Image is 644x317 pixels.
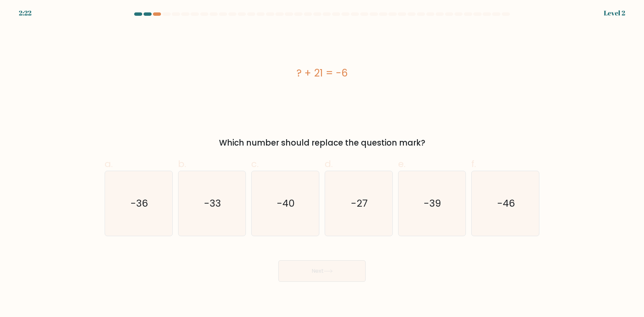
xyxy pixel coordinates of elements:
[497,197,515,210] text: -46
[471,157,476,170] span: f.
[277,197,295,210] text: -40
[251,157,259,170] span: c.
[105,157,113,170] span: a.
[204,197,221,210] text: -33
[105,65,539,81] div: ? + 21 = -6
[130,197,148,210] text: -36
[351,197,368,210] text: -27
[325,157,333,170] span: d.
[278,260,366,282] button: Next
[178,157,186,170] span: b.
[398,157,406,170] span: e.
[424,197,441,210] text: -39
[19,8,32,18] div: 2:22
[604,8,625,18] div: Level 2
[109,137,535,149] div: Which number should replace the question mark?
